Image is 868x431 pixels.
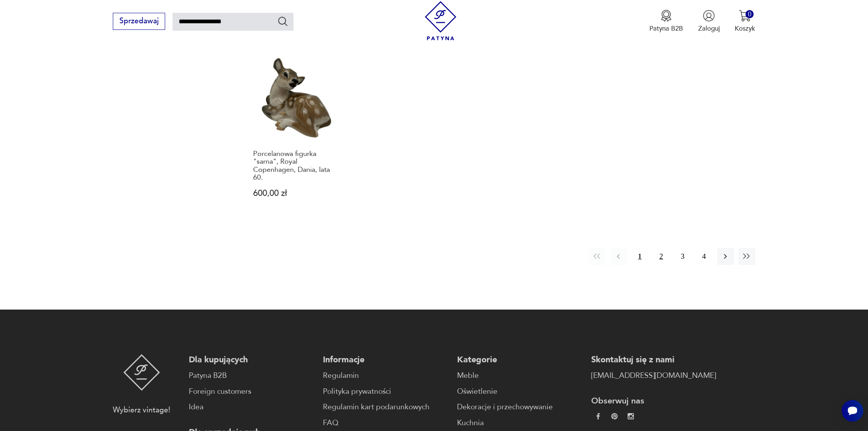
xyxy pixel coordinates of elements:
[323,370,448,381] a: Regulamin
[189,402,314,413] a: Idea
[189,386,314,397] a: Foreign customers
[421,1,460,40] img: Patyna - sklep z meblami i dekoracjami vintage
[591,354,716,365] p: Skontaktuj się z nami
[591,370,716,381] a: [EMAIL_ADDRESS][DOMAIN_NAME]
[323,354,448,365] p: Informacje
[113,13,165,30] button: Sprzedawaj
[660,10,672,22] img: Ikona medalu
[323,417,448,429] a: FAQ
[113,19,165,25] a: Sprzedawaj
[189,370,314,381] a: Patyna B2B
[739,10,751,22] img: Ikona koszyka
[735,10,755,33] button: 0Koszyk
[253,150,338,182] h3: Porcelanowa figurka "sarna", Royal Copenhagen, Dania, lata 60.
[698,24,720,33] p: Zaloguj
[745,10,754,18] div: 0
[113,405,170,416] p: Wybierz vintage!
[595,413,601,419] img: da9060093f698e4c3cedc1453eec5031.webp
[323,402,448,413] a: Regulamin kart podarunkowych
[253,189,338,197] p: 600,00 zł
[653,248,670,265] button: 2
[649,10,683,33] a: Ikona medaluPatyna B2B
[323,386,448,397] a: Polityka prywatności
[632,248,648,265] button: 1
[703,10,715,22] img: Ikonka użytkownika
[649,24,683,33] p: Patyna B2B
[695,248,712,265] button: 4
[698,10,720,33] button: Zaloguj
[591,395,716,407] p: Obserwuj nas
[628,413,634,419] img: c2fd9cf7f39615d9d6839a72ae8e59e5.webp
[649,10,683,33] button: Patyna B2B
[457,354,582,365] p: Kategorie
[189,354,314,365] p: Dla kupujących
[457,417,582,429] a: Kuchnia
[123,354,160,391] img: Patyna - sklep z meblami i dekoracjami vintage
[457,370,582,381] a: Meble
[457,386,582,397] a: Oświetlenie
[457,402,582,413] a: Dekoracje i przechowywanie
[674,248,691,265] button: 3
[277,16,288,27] button: Szukaj
[842,400,863,422] iframe: Smartsupp widget button
[735,24,755,33] p: Koszyk
[611,413,618,419] img: 37d27d81a828e637adc9f9cb2e3d3a8a.webp
[249,49,343,216] a: Porcelanowa figurka "sarna", Royal Copenhagen, Dania, lata 60.Porcelanowa figurka "sarna", Royal ...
